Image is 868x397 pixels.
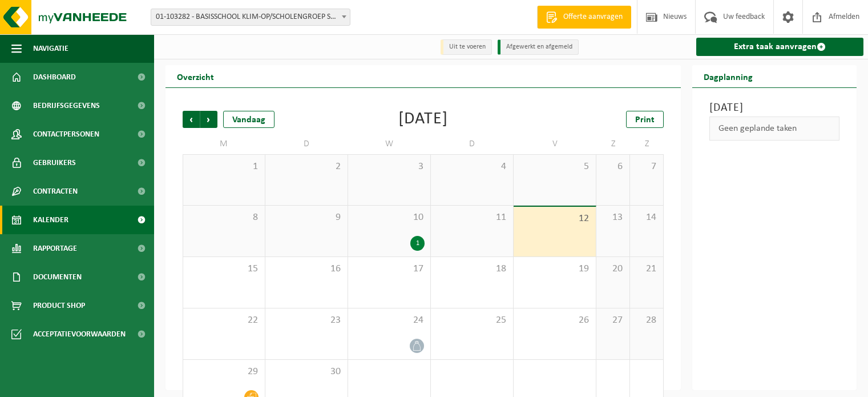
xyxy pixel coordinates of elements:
[519,212,590,225] span: 12
[537,6,631,29] a: Offerte aanvragen
[33,177,78,206] span: Contracten
[602,314,624,327] span: 27
[519,314,590,327] span: 26
[271,314,342,327] span: 23
[410,236,425,251] div: 1
[636,161,657,173] span: 7
[354,314,425,327] span: 24
[189,263,259,275] span: 15
[635,115,655,125] span: Print
[200,111,217,128] span: Volgende
[33,320,126,348] span: Acceptatievoorwaarden
[189,211,259,224] span: 8
[498,39,579,55] li: Afgewerkt en afgemeld
[431,134,514,154] td: D
[189,314,259,327] span: 22
[696,38,863,56] a: Extra taak aanvragen
[514,134,596,154] td: V
[630,134,664,154] td: Z
[183,111,200,128] span: Vorige
[33,206,68,234] span: Kalender
[33,149,76,177] span: Gebruikers
[165,65,225,87] h2: Overzicht
[183,134,265,154] td: M
[271,263,342,275] span: 16
[271,161,342,173] span: 2
[348,134,431,154] td: W
[636,211,657,224] span: 14
[223,111,274,128] div: Vandaag
[560,11,625,23] span: Offerte aanvragen
[437,161,507,173] span: 4
[519,161,590,173] span: 5
[189,366,259,378] span: 29
[437,211,507,224] span: 11
[33,63,76,91] span: Dashboard
[437,314,507,327] span: 25
[636,314,657,327] span: 28
[354,263,425,275] span: 17
[271,211,342,224] span: 9
[437,263,507,275] span: 18
[398,111,448,128] div: [DATE]
[709,117,839,141] div: Geen geplande taken
[354,161,425,173] span: 3
[602,161,624,173] span: 6
[271,366,342,378] span: 30
[519,263,590,275] span: 19
[33,91,100,120] span: Bedrijfsgegevens
[33,120,99,149] span: Contactpersonen
[602,211,624,224] span: 13
[596,134,630,154] td: Z
[441,39,492,55] li: Uit te voeren
[33,263,82,291] span: Documenten
[151,9,350,26] span: 01-103282 - BASISSCHOOL KLIM-OP/SCHOLENGROEP ST.FRANCISCUS - BAVEGEM
[636,263,657,275] span: 21
[189,161,259,173] span: 1
[602,263,624,275] span: 20
[151,9,350,25] span: 01-103282 - BASISSCHOOL KLIM-OP/SCHOLENGROEP ST.FRANCISCUS - BAVEGEM
[626,111,664,128] a: Print
[33,34,68,63] span: Navigatie
[33,234,77,263] span: Rapportage
[692,65,764,87] h2: Dagplanning
[354,211,425,224] span: 10
[265,134,348,154] td: D
[33,291,85,320] span: Product Shop
[709,99,839,117] h3: [DATE]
